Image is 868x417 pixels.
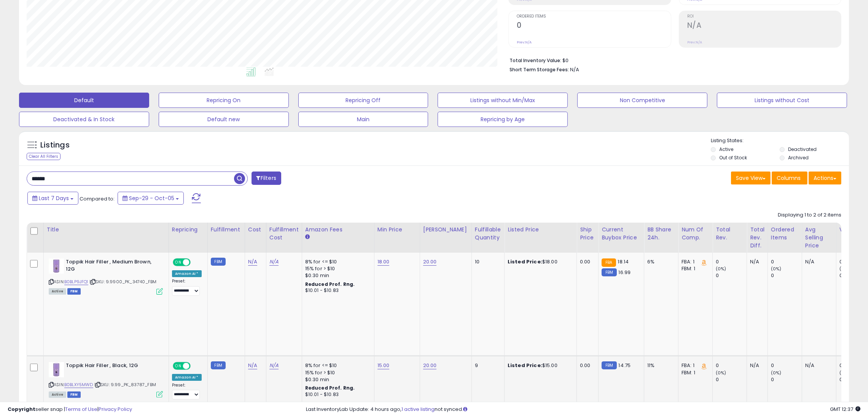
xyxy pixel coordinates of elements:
[269,226,299,242] div: Fulfillment Cost
[716,272,747,279] div: 0
[580,258,592,265] div: 0.00
[508,362,542,369] b: Listed Price:
[438,112,568,127] button: Repricing by Age
[305,258,368,265] div: 8% for <= $10
[580,226,595,242] div: Ship Price
[580,362,592,369] div: 0.00
[172,374,202,381] div: Amazon AI *
[647,362,672,369] div: 11%
[682,369,707,376] div: FBM: 1
[510,55,836,64] li: $0
[19,93,149,108] button: Default
[716,370,726,376] small: (0%)
[771,258,802,265] div: 0
[508,258,542,265] b: Listed Price:
[305,391,368,398] div: $10.01 - $10.83
[750,226,764,250] div: Total Rev. Diff.
[517,40,532,45] small: Prev: N/A
[65,406,97,413] a: Terms of Use
[805,226,833,250] div: Avg Selling Price
[517,14,671,19] span: Ordered Items
[771,272,802,279] div: 0
[771,362,802,369] div: 0
[47,226,166,234] div: Title
[438,93,568,108] button: Listings without Min/Max
[99,406,132,413] a: Privacy Policy
[716,226,744,242] div: Total Rev.
[49,391,66,398] span: All listings currently available for purchase on Amazon
[570,66,579,73] span: N/A
[305,362,368,369] div: 8% for <= $10
[305,272,368,279] div: $0.30 min
[731,172,771,184] button: Save View
[305,369,368,376] div: 15% for > $10
[129,194,174,202] span: Sep-29 - Oct-05
[66,258,158,274] b: Toppik Hair Filler , Medium Brown, 12G
[67,391,81,398] span: FBM
[510,57,561,64] b: Total Inventory Value:
[401,406,435,413] a: 1 active listing
[602,226,641,242] div: Current Buybox Price
[49,258,163,294] div: ASIN:
[172,383,202,399] div: Preset:
[423,258,437,266] a: 20.00
[687,40,702,45] small: Prev: N/A
[172,226,204,234] div: Repricing
[830,406,860,413] span: 2025-10-13 12:37 GMT
[717,93,847,108] button: Listings without Cost
[172,279,202,295] div: Preset:
[89,279,156,285] span: | SKU: 9.9900_PK_34740_FBM
[510,66,569,73] b: Short Term Storage Fees:
[771,376,802,383] div: 0
[647,258,672,265] div: 6%
[80,195,115,202] span: Compared to:
[172,270,202,277] div: Amazon AI *
[839,226,867,234] div: Velocity
[8,406,132,413] div: seller snap | |
[190,259,202,266] span: OFF
[27,192,78,205] button: Last 7 Days
[788,154,809,161] label: Archived
[839,266,850,272] small: (0%)
[306,406,860,413] div: Last InventoryLab Update: 4 hours ago, not synced.
[377,362,390,369] a: 15.00
[269,362,279,369] a: N/A
[94,382,156,388] span: | SKU: 9.99_PK_83787_FBM
[49,258,64,274] img: 31GtqTjIywL._SL40_.jpg
[298,93,428,108] button: Repricing Off
[805,258,830,265] div: N/A
[771,226,799,242] div: Ordered Items
[211,361,226,369] small: FBM
[750,258,762,265] div: N/A
[711,137,849,144] p: Listing States:
[118,192,184,205] button: Sep-29 - Oct-05
[809,172,841,184] button: Actions
[602,258,616,267] small: FBA
[211,258,226,266] small: FBM
[719,154,747,161] label: Out of Stock
[619,269,631,276] span: 16.99
[716,258,747,265] div: 0
[508,226,573,234] div: Listed Price
[716,266,726,272] small: (0%)
[602,361,616,369] small: FBM
[777,174,801,182] span: Columns
[159,93,289,108] button: Repricing On
[40,140,70,151] h5: Listings
[577,93,707,108] button: Non Competitive
[687,14,841,19] span: ROI
[771,266,782,272] small: (0%)
[211,226,242,234] div: Fulfillment
[682,226,709,242] div: Num of Comp.
[788,146,817,152] label: Deactivated
[423,226,468,234] div: [PERSON_NAME]
[39,194,69,202] span: Last 7 Days
[252,172,281,185] button: Filters
[248,362,257,369] a: N/A
[682,258,707,265] div: FBA: 1
[305,287,368,294] div: $10.01 - $10.83
[839,370,850,376] small: (0%)
[248,226,263,234] div: Cost
[305,226,371,234] div: Amazon Fees
[19,112,149,127] button: Deactivated & In Stock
